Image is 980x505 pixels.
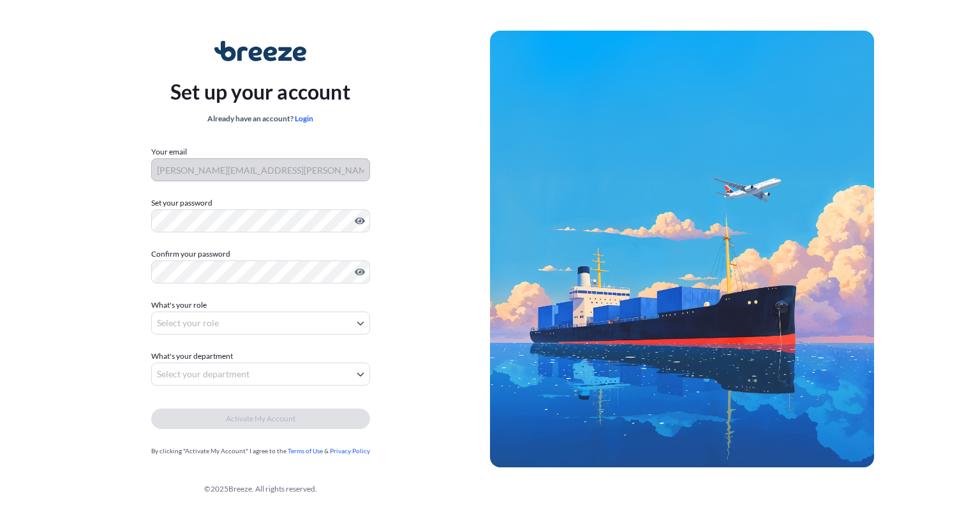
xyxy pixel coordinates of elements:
label: Set your password [151,197,370,209]
a: Login [295,114,313,123]
button: Select your role [151,312,370,335]
span: What's your role [151,299,207,312]
div: By clicking "Activate My Account" I agree to the & [151,444,370,457]
img: Breeze [214,41,307,61]
input: Your email address [151,158,370,181]
button: Show password [355,216,365,226]
a: Privacy Policy [330,447,370,455]
img: Ship illustration [490,31,874,467]
div: © 2025 Breeze. All rights reserved. [31,483,490,495]
label: Your email [151,146,187,158]
span: What's your department [151,350,233,363]
span: Select your role [157,317,219,329]
span: Activate My Account [226,412,295,425]
div: Already have an account? [170,112,350,125]
button: Show password [355,267,365,277]
button: Activate My Account [151,409,370,429]
button: Select your department [151,363,370,386]
span: Select your department [157,368,249,381]
p: Set up your account [170,77,350,107]
a: Terms of Use [288,447,323,455]
label: Confirm your password [151,248,370,260]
